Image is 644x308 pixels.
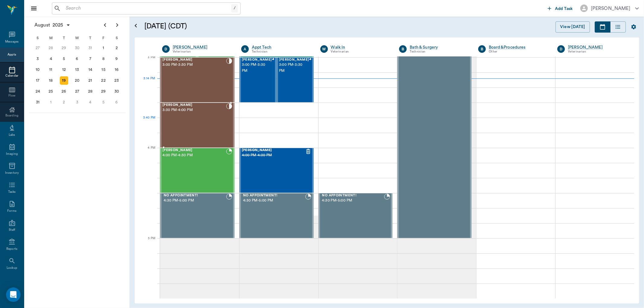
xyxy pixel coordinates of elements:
button: [PERSON_NAME] [575,3,644,14]
div: Veterinarian [568,49,627,54]
button: Previous page [99,19,111,31]
span: [PERSON_NAME] [162,148,226,152]
div: Messages [5,40,19,44]
span: August [33,21,51,29]
div: Sunday, August 3, 2025 [34,55,42,63]
span: 2025 [51,21,65,29]
span: 4:30 PM - 5:00 PM [322,198,384,204]
div: Wednesday, August 13, 2025 [73,65,82,74]
div: Sunday, August 17, 2025 [34,76,42,85]
div: W [71,33,84,43]
a: Appt Tech [252,44,311,50]
div: 4 PM [139,145,155,160]
div: Friday, August 15, 2025 [99,65,108,74]
span: 4:30 PM - 5:00 PM [164,198,226,204]
div: 5 PM [139,235,155,250]
a: Bath & Surgery [410,44,469,50]
a: [PERSON_NAME] [173,44,232,50]
div: Forms [7,209,16,213]
div: Technician [252,49,311,54]
span: NO APPOINTMENT! [164,194,226,198]
div: Lookup [7,266,17,270]
div: Monday, August 4, 2025 [46,55,55,63]
div: Other [489,49,548,54]
div: BOOKED, 4:30 PM - 5:00 PM [319,193,393,238]
div: Friday, August 29, 2025 [99,87,108,96]
div: Friday, August 1, 2025 [99,44,108,52]
button: August2025 [31,19,74,31]
div: Sunday, August 24, 2025 [34,87,42,96]
div: Technician [410,49,469,54]
div: Friday, September 5, 2025 [99,98,108,106]
div: BOOKED, 4:30 PM - 5:00 PM [160,193,235,238]
h5: [DATE] (CDT) [144,21,303,31]
div: Thursday, August 14, 2025 [86,65,95,74]
div: CANCELED, 4:00 PM - 4:30 PM [239,148,314,193]
div: Open Intercom Messenger [6,287,21,302]
div: 3 PM [139,54,155,69]
div: Saturday, August 9, 2025 [112,55,121,63]
span: [PERSON_NAME] [242,148,305,152]
div: Friday, August 22, 2025 [99,76,108,85]
span: 4:00 PM - 4:30 PM [162,152,226,158]
div: Walk In [331,44,390,50]
div: T [57,33,71,43]
div: Today, Tuesday, August 19, 2025 [60,76,68,85]
div: S [110,33,123,43]
div: Friday, August 8, 2025 [99,55,108,63]
div: Monday, August 25, 2025 [46,87,55,96]
div: BOOKED, 4:00 PM - 4:30 PM [160,148,235,193]
span: 3:30 PM - 4:00 PM [162,107,226,113]
div: Thursday, August 21, 2025 [86,76,95,85]
a: Board &Procedures [489,44,548,50]
div: Tuesday, August 12, 2025 [60,65,68,74]
div: Monday, August 11, 2025 [46,65,55,74]
div: Monday, August 18, 2025 [46,76,55,85]
div: Inventory [5,171,19,175]
span: 4:30 PM - 5:00 PM [243,198,305,204]
button: Next page [111,19,123,31]
div: BOOKED, 4:30 PM - 5:00 PM [239,193,314,238]
div: S [31,33,44,43]
div: B [399,45,407,53]
div: Appts [8,52,16,57]
div: Saturday, August 2, 2025 [112,44,121,52]
div: Staff [9,228,15,232]
span: NO APPOINTMENT! [322,194,384,198]
div: Tuesday, August 5, 2025 [60,55,68,63]
div: Thursday, August 7, 2025 [86,55,95,63]
div: / [231,4,238,12]
div: Imaging [6,152,18,156]
div: Tuesday, September 2, 2025 [60,98,68,106]
div: Wednesday, September 3, 2025 [73,98,82,106]
div: D [162,45,170,53]
div: Tuesday, August 26, 2025 [60,87,68,96]
span: 3:00 PM - 3:30 PM [242,62,272,74]
div: Sunday, August 31, 2025 [34,98,42,106]
button: Close drawer [28,2,40,14]
div: Saturday, September 6, 2025 [112,98,121,106]
div: M [44,33,58,43]
div: Thursday, July 31, 2025 [86,44,95,52]
div: Saturday, August 16, 2025 [112,65,121,74]
span: NO APPOINTMENT! [243,194,305,198]
input: Search [63,4,231,13]
div: Thursday, August 28, 2025 [86,87,95,96]
div: Monday, July 28, 2025 [46,44,55,52]
div: B [478,45,486,53]
div: Sunday, July 27, 2025 [34,44,42,52]
div: CHECKED_IN, 3:30 PM - 4:00 PM [160,103,235,148]
div: Veterinarian [331,49,390,54]
div: D [557,45,565,53]
div: Wednesday, August 20, 2025 [73,76,82,85]
div: Tuesday, July 29, 2025 [60,44,68,52]
span: 3:00 PM - 3:30 PM [162,62,226,68]
div: CHECKED_IN, 3:00 PM - 3:30 PM [160,57,235,103]
button: Add Task [545,3,575,14]
div: Tasks [8,190,16,194]
a: [PERSON_NAME] [568,44,627,50]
